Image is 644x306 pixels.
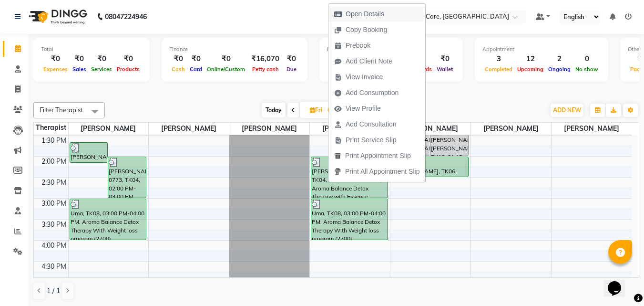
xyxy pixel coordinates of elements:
span: [PERSON_NAME] [471,123,551,135]
span: [PERSON_NAME] [69,123,149,135]
span: Add Client Note [346,56,392,66]
span: Voucher [327,66,353,73]
span: Services [89,66,114,73]
span: Copy Booking [346,25,387,35]
img: printapt.png [334,152,341,159]
div: 2:00 PM [40,157,68,167]
div: Total [41,45,142,53]
div: [PERSON_NAME], TK06, 02:00 PM-02:30 PM, Acupuncture, Consultation, Diagnosis. [392,157,468,177]
span: ADD NEW [553,106,581,114]
div: ₹0 [41,53,70,64]
div: Appointment [482,45,601,53]
span: Completed [482,66,515,73]
div: 4:00 PM [40,241,68,251]
span: Print Service Slip [346,135,397,145]
span: Add Consultation [346,119,397,129]
span: View Invoice [346,72,383,82]
div: 2 [546,53,573,64]
span: Cash [169,66,187,73]
div: ₹0 [283,53,300,64]
div: Uma, TK08, 03:00 PM-04:00 PM, Aroma Balance Detox Therapy With Weight loss program (2700) Consult... [70,199,146,240]
div: ₹0 [114,53,142,64]
span: View Profile [346,104,381,114]
div: Uma, TK08, 03:00 PM-04:00 PM, Aroma Balance Detox Therapy With Weight loss program (2700) Consult... [311,199,388,240]
span: Print Appointment Slip [345,151,411,161]
button: ADD NEW [551,104,583,117]
img: printall.png [334,168,341,175]
span: 1 / 1 [47,286,60,296]
div: ₹0 [204,53,247,64]
div: 0 [573,53,601,64]
img: logo [24,3,90,30]
span: Expenses [41,66,70,73]
div: [PERSON_NAME] amma 0675, TK15, 01:40 PM-02:10 PM, Acupuncture, Consultation, Diagnosis. [70,143,108,162]
span: Today [262,103,286,117]
iframe: chat widget [604,268,634,296]
span: No show [573,66,601,73]
input: 2025-10-03 [325,103,372,117]
div: ₹16,070 [247,53,283,64]
span: Prebook [346,41,370,51]
div: ₹0 [187,53,204,64]
div: [PERSON_NAME] 0773, TK04, 02:00 PM-03:00 PM, Aroma Balance Detox Therapy with Essence Rejuvenatio... [311,157,388,198]
span: Open Details [346,9,384,19]
span: Ongoing [546,66,573,73]
span: Sales [70,66,89,73]
span: Print All Appointment Slip [345,167,419,177]
span: [PERSON_NAME] [229,123,309,135]
span: Wallet [434,66,455,73]
span: Fri [307,106,325,114]
div: ₹0 [70,53,89,64]
div: Finance [169,45,300,53]
div: ₹0 [327,53,353,64]
span: Upcoming [515,66,546,73]
span: [PERSON_NAME] [310,123,390,135]
div: ₹0 [434,53,455,64]
div: 12 [515,53,546,64]
span: Due [284,66,299,73]
span: Add Consumption [346,88,399,98]
span: Products [114,66,142,73]
span: Card [187,66,204,73]
div: Redemption [327,45,455,53]
div: 1:30 PM [40,136,68,146]
span: [PERSON_NAME] [149,123,229,135]
div: 2:30 PM [40,178,68,188]
span: [PERSON_NAME] [390,123,470,135]
span: Filter Therapist [40,106,83,114]
div: 3 [482,53,515,64]
div: ₹0 [89,53,114,64]
div: 4:30 PM [40,262,68,272]
div: 3:30 PM [40,220,68,230]
span: Online/Custom [204,66,247,73]
div: Therapist [34,123,68,133]
span: [PERSON_NAME] [552,123,632,135]
div: 3:00 PM [40,199,68,209]
div: [PERSON_NAME] [PERSON_NAME], TK16, 01:15 PM-02:00 PM, [MEDICAL_DATA], Consultation, Diagnosis, Tr... [430,126,468,156]
div: [PERSON_NAME] 0773, TK04, 02:00 PM-03:00 PM, Aroma Balance Detox Therapy with Essence Rejuvenatio... [108,157,146,198]
div: ₹0 [169,53,187,64]
span: Petty cash [250,66,281,73]
b: 08047224946 [105,3,147,30]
